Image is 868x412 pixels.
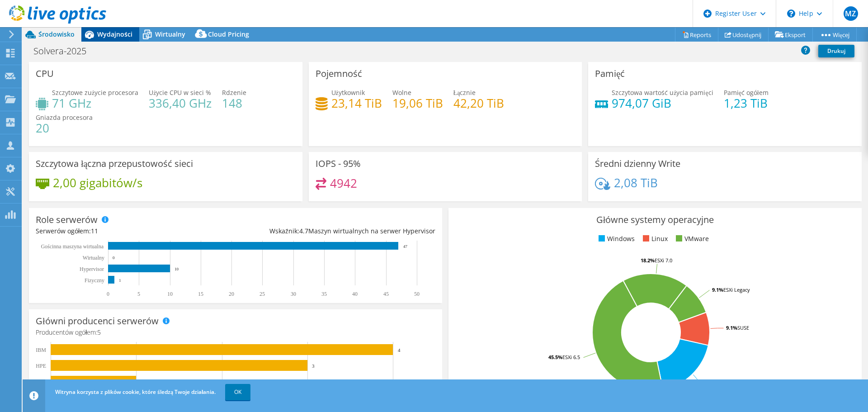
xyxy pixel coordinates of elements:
tspan: 9.1% [712,286,723,293]
h4: 19,06 TiB [392,98,443,108]
li: Windows [596,234,635,244]
text: 4 [398,347,401,353]
a: Więcej [812,28,857,42]
text: 10 [175,267,179,271]
a: Eksport [768,28,813,42]
h3: Role serwerów [36,215,98,225]
text: 10 [167,291,173,297]
span: Wolne [392,88,411,97]
span: Wirtualny [155,30,185,38]
span: Cloud Pricing [208,30,249,38]
h4: 42,20 TiB [453,98,504,108]
text: 35 [321,291,327,297]
text: Hypervisor [80,266,104,272]
span: Rdzenie [222,88,246,97]
tspan: ESXi 6.5 [562,354,580,360]
span: Wydajności [97,30,132,38]
div: Wskaźnik: Maszyn wirtualnych na serwer Hypervisor [236,226,435,236]
h4: Producentów ogółem: [36,327,435,337]
text: HPE [36,363,46,369]
h4: 336,40 GHz [149,98,212,108]
span: Gniazda procesora [36,113,93,122]
h4: 71 GHz [52,98,138,108]
tspan: SUSE [737,324,749,331]
text: 0 [107,291,109,297]
text: 45 [383,291,389,297]
tspan: ESXi 7.0 [655,257,672,264]
text: 40 [352,291,358,297]
text: 20 [229,291,234,297]
h3: IOPS - 95% [316,159,361,169]
text: 30 [291,291,296,297]
text: Wirtualny [83,255,104,261]
tspan: 45.5% [548,354,562,360]
span: Użytkownik [331,88,365,97]
h4: 2,00 gigabitów/s [53,178,142,188]
span: Pamięć ogółem [724,88,769,97]
h4: 2,08 TiB [614,178,658,188]
span: Witryna korzysta z plików cookie, które śledzą Twoje działania. [55,388,216,396]
h3: Główni producenci serwerów [36,316,159,326]
span: 4.7 [299,227,308,235]
tspan: 18.2% [641,257,655,264]
h3: Główne systemy operacyjne [455,215,855,225]
span: Szczytowa wartość użycia pamięci [612,88,713,97]
h4: 148 [222,98,246,108]
a: Drukuj [818,45,854,57]
text: Dell [37,379,47,385]
h1: Solvera-2025 [29,46,100,56]
h4: 974,07 GiB [612,98,713,108]
h4: 4942 [330,178,357,188]
li: VMware [674,234,709,244]
text: Fizyczny [85,277,104,284]
text: 5 [137,291,140,297]
text: IBM [36,347,46,353]
tspan: ESXi Legacy [723,286,750,293]
span: Szczytowe zużycie procesora [52,88,138,97]
span: Środowisko [38,30,75,38]
text: 1 [141,379,143,384]
text: 50 [414,291,420,297]
text: 15 [198,291,203,297]
tspan: 9.1% [726,324,737,331]
h3: Szczytowa łączna przepustowość sieci [36,159,193,169]
span: Użycie CPU w sieci % [149,88,211,97]
h4: 23,14 TiB [331,98,382,108]
text: Gościnna maszyna wirtualna [41,243,104,250]
h3: CPU [36,69,54,79]
h4: 1,23 TiB [724,98,769,108]
h3: Średni dzienny Write [595,159,680,169]
h3: Pojemność [316,69,362,79]
text: 25 [259,291,265,297]
li: Linux [641,234,668,244]
a: Reports [675,28,718,42]
div: Serwerów ogółem: [36,226,236,236]
span: MZ [844,6,858,21]
svg: \n [787,9,795,18]
a: OK [225,384,250,400]
text: 0 [113,256,115,260]
span: Łącznie [453,88,476,97]
text: 3 [312,363,315,369]
h3: Pamięć [595,69,625,79]
text: 47 [403,244,408,249]
a: Udostępnij [718,28,769,42]
h4: 20 [36,123,93,133]
text: 1 [119,278,121,283]
span: 5 [97,328,101,336]
span: 11 [91,227,98,235]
